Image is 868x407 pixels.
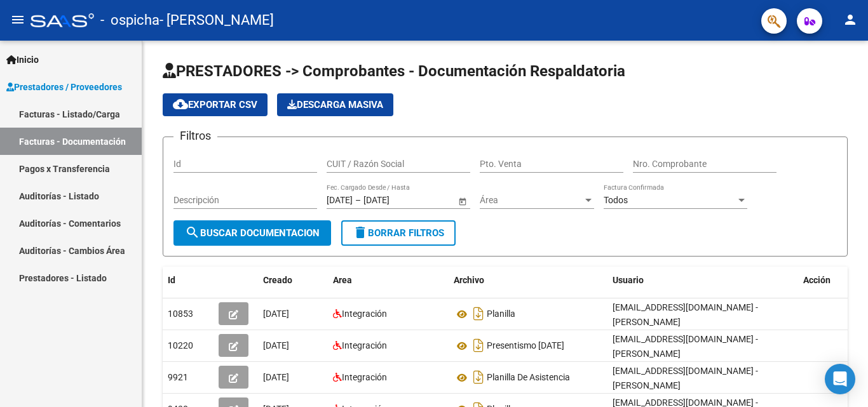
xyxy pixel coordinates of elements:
i: Descargar documento [470,335,487,356]
span: Id [168,275,175,285]
datatable-header-cell: Creado [258,267,328,294]
input: Fecha fin [363,195,426,206]
div: Open Intercom Messenger [825,364,855,394]
span: - [PERSON_NAME] [159,6,274,34]
button: Exportar CSV [163,93,268,116]
span: [EMAIL_ADDRESS][DOMAIN_NAME] - [PERSON_NAME] [613,302,758,327]
span: - ospicha [100,6,159,34]
i: Descargar documento [470,367,487,387]
mat-icon: delete [353,225,368,240]
span: Acción [803,275,831,285]
span: Creado [263,275,292,285]
mat-icon: person [843,12,858,27]
datatable-header-cell: Archivo [449,267,607,294]
span: Area [333,275,352,285]
span: Prestadores / Proveedores [6,80,122,94]
button: Descarga Masiva [277,93,393,116]
datatable-header-cell: Id [163,267,214,294]
span: [DATE] [263,372,289,382]
span: 10220 [168,340,193,350]
span: [EMAIL_ADDRESS][DOMAIN_NAME] - [PERSON_NAME] [613,334,758,359]
span: Planilla [487,309,515,319]
span: 10853 [168,309,193,319]
span: Usuario [613,275,644,285]
span: Integración [342,372,387,382]
span: Archivo [454,275,484,285]
mat-icon: menu [10,12,25,27]
h3: Filtros [173,127,217,145]
app-download-masive: Descarga masiva de comprobantes (adjuntos) [277,93,393,116]
datatable-header-cell: Acción [798,267,862,294]
span: [DATE] [263,309,289,319]
span: Borrar Filtros [353,227,444,239]
span: Integración [342,340,387,350]
span: Inicio [6,53,39,67]
span: Área [480,195,583,206]
span: Integración [342,309,387,319]
input: Fecha inicio [327,195,353,206]
span: PRESTADORES -> Comprobantes - Documentación Respaldatoria [163,62,625,80]
datatable-header-cell: Area [328,267,449,294]
button: Open calendar [456,194,469,208]
span: Descarga Masiva [287,99,383,110]
span: [DATE] [263,340,289,350]
button: Buscar Documentacion [173,220,331,246]
span: [EMAIL_ADDRESS][DOMAIN_NAME] - [PERSON_NAME] [613,366,758,390]
i: Descargar documento [470,304,487,324]
span: Planilla De Asistencia [487,373,570,383]
mat-icon: cloud_download [173,97,188,112]
span: 9921 [168,372,188,382]
mat-icon: search [185,225,200,240]
span: Todos [604,195,628,205]
button: Borrar Filtros [341,220,456,246]
span: Buscar Documentacion [185,227,320,239]
datatable-header-cell: Usuario [607,267,798,294]
span: – [355,195,361,206]
span: Presentismo [DATE] [487,341,564,351]
span: Exportar CSV [173,99,257,110]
